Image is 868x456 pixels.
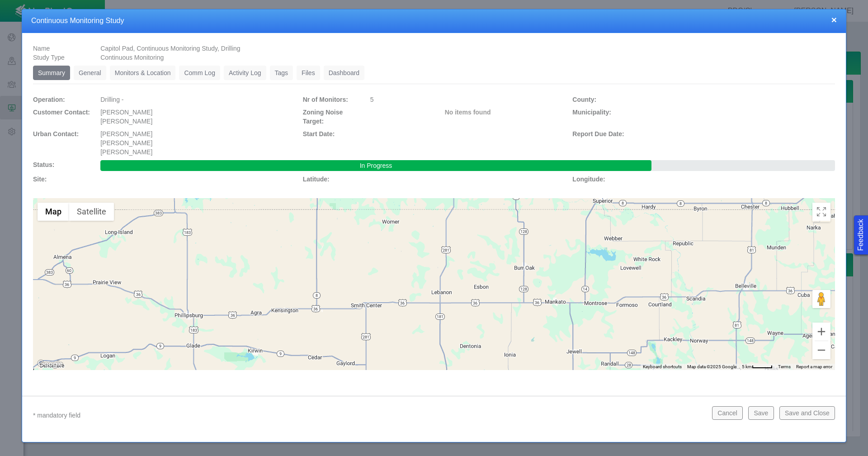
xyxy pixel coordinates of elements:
a: Report a map error [796,364,832,369]
span: Longitude: [572,176,605,183]
span: Start Date: [303,130,335,138]
span: [PERSON_NAME] [100,109,152,116]
span: Name [33,45,50,52]
a: Open this area in Google Maps (opens a new window) [35,358,65,370]
span: Study Type [33,54,65,61]
button: Drag Pegman onto the map to open Street View [812,290,830,308]
a: Tags [270,66,293,80]
a: Comm Log [179,66,220,80]
span: 5 km [742,364,752,369]
a: Files [297,66,320,80]
a: Terms [778,364,791,369]
span: Operation: [33,96,65,103]
img: Google [35,358,65,370]
button: Save and Close [779,406,835,420]
span: [PERSON_NAME] [100,139,152,147]
span: Nr of Monitors: [303,96,348,103]
span: [PERSON_NAME] [100,118,152,125]
span: Zoning Noise Target: [303,109,343,125]
div: In Progress [100,160,651,171]
a: General [74,66,106,80]
span: Capitol Pad, Continuous Monitoring Study, Drilling [100,45,240,52]
button: Map Scale: 5 km per 42 pixels [739,364,775,370]
h4: Continuous Monitoring Study [31,16,837,26]
span: Report Due Date: [572,130,624,138]
span: 5 [370,96,374,103]
button: Cancel [712,406,743,420]
label: No items found [445,108,491,117]
button: Zoom out [812,341,830,359]
button: close [831,15,837,24]
a: Monitors & Location [110,66,176,80]
a: Activity Log [224,66,266,80]
button: Show satellite imagery [69,203,114,221]
button: Keyboard shortcuts [643,364,682,370]
span: Continuous Monitoring [100,54,164,61]
span: [PERSON_NAME] [100,130,152,138]
span: [PERSON_NAME] [100,148,152,156]
span: Drilling - [100,96,123,103]
a: Summary [33,66,70,80]
span: Map data ©2025 Google [687,364,736,369]
button: Save [748,406,774,420]
span: Municipality: [572,109,611,116]
p: * mandatory field [33,410,705,421]
button: Toggle Fullscreen in browser window [812,203,830,221]
a: Dashboard [324,66,365,80]
span: Site: [33,176,47,183]
span: Urban Contact: [33,130,79,138]
span: Latitude: [303,176,330,183]
span: County: [572,96,596,103]
span: Customer Contact: [33,109,90,116]
span: Status: [33,161,54,168]
button: Show street map [38,203,69,221]
button: Zoom in [812,323,830,341]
